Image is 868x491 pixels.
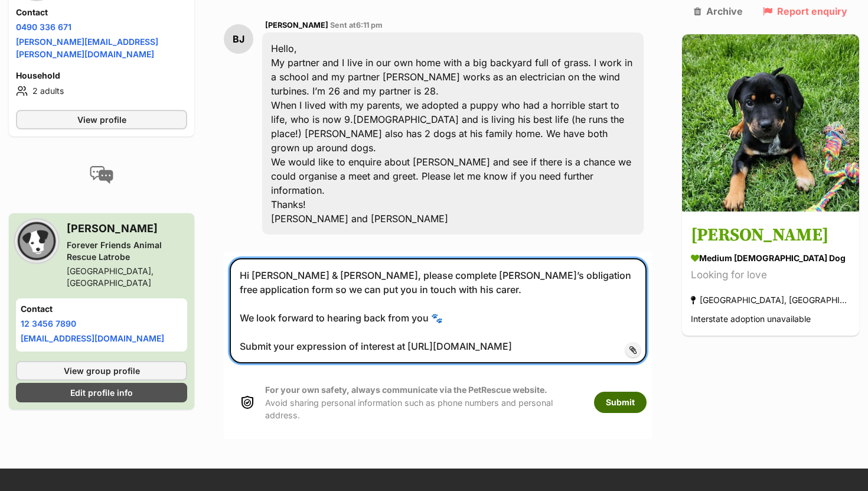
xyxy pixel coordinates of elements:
div: [GEOGRAPHIC_DATA], [GEOGRAPHIC_DATA] [67,265,187,289]
a: Archive [694,6,743,17]
a: [PERSON_NAME][EMAIL_ADDRESS][PERSON_NAME][DOMAIN_NAME] [16,37,158,59]
div: BJ [224,24,253,54]
span: Interstate adoption unavailable [691,314,811,324]
span: Sent at [330,21,383,30]
div: Hello, My partner and I live in our own home with a big backyard full of grass. I work in a schoo... [262,32,644,235]
span: Edit profile info [70,386,133,399]
h4: Contact [16,6,187,18]
img: conversation-icon-4a6f8262b818ee0b60e3300018af0b2d0b884aa5de6e9bcb8d3d4eeb1a70a7c4.svg [90,166,113,184]
h3: [PERSON_NAME] [67,220,187,237]
h3: [PERSON_NAME] [691,223,850,249]
a: Report enquiry [763,6,847,17]
button: Submit [594,392,647,413]
div: Forever Friends Animal Rescue Latrobe [67,239,187,263]
span: View group profile [64,365,140,377]
a: Edit profile info [16,383,187,402]
li: 2 adults [16,84,187,98]
strong: For your own safety, always communicate via the PetRescue website. [265,385,547,395]
div: Looking for love [691,268,850,284]
a: 0490 336 671 [16,22,71,32]
img: Forever Friends Animal Rescue Latrobe profile pic [16,220,57,262]
span: View profile [77,113,126,126]
span: 6:11 pm [356,21,383,30]
a: [PERSON_NAME] medium [DEMOGRAPHIC_DATA] Dog Looking for love [GEOGRAPHIC_DATA], [GEOGRAPHIC_DATA]... [682,214,859,336]
p: Avoid sharing personal information such as phone numbers and personal address. [265,383,582,421]
a: [EMAIL_ADDRESS][DOMAIN_NAME] [21,333,164,343]
div: medium [DEMOGRAPHIC_DATA] Dog [691,252,850,265]
a: 12 3456 7890 [21,318,76,329]
a: View group profile [16,361,187,381]
div: [GEOGRAPHIC_DATA], [GEOGRAPHIC_DATA] [691,292,850,308]
h4: Contact [21,303,182,315]
h4: Household [16,70,187,82]
span: [PERSON_NAME] [265,21,328,30]
a: View profile [16,110,187,129]
img: Clyde [682,34,859,212]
